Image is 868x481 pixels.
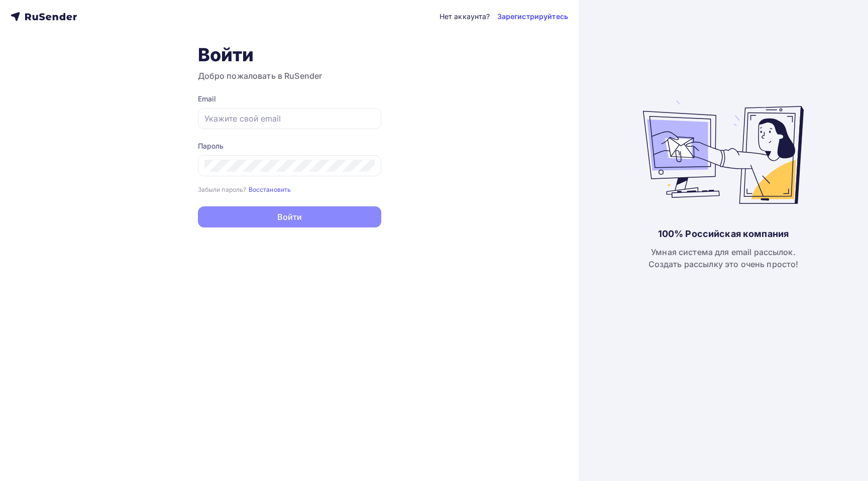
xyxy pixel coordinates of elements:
[198,186,247,193] small: Забыли пароль?
[249,185,291,193] a: Восстановить
[198,141,381,151] div: Пароль
[198,70,381,82] h3: Добро пожаловать в RuSender
[198,44,381,66] h1: Войти
[497,12,568,22] a: Зарегистрируйтесь
[249,186,291,193] small: Восстановить
[204,112,375,125] input: Укажите свой email
[440,12,490,22] div: Нет аккаунта?
[198,206,381,227] button: Войти
[648,246,799,270] div: Умная система для email рассылок. Создать рассылку это очень просто!
[198,94,381,104] div: Email
[658,228,789,240] div: 100% Российская компания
